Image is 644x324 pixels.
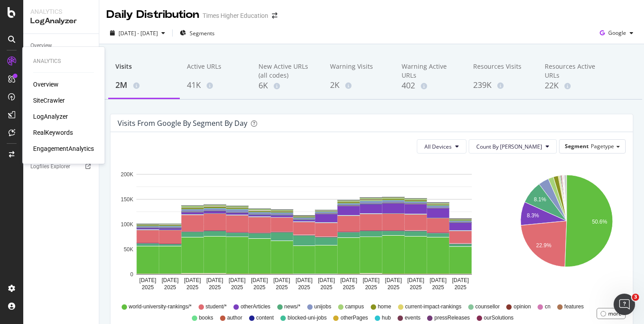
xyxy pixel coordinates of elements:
text: [DATE] [363,277,380,283]
text: 50K [124,246,133,253]
span: All Devices [424,143,452,150]
a: EngagementAnalytics [33,144,94,153]
div: A chart. [509,161,624,295]
span: current-impact-rankings [405,303,462,311]
span: events [405,314,420,322]
span: content [256,314,274,322]
span: campus [345,303,364,311]
span: otherPages [340,314,368,322]
text: 22.9% [536,242,551,249]
span: home [378,303,391,311]
text: [DATE] [273,277,290,283]
text: 2025 [454,284,466,291]
span: author [227,314,242,322]
span: books [199,314,213,322]
iframe: Intercom live chat [614,294,635,315]
text: 2025 [387,284,399,291]
span: 3 [632,294,639,301]
text: 2025 [276,284,288,291]
text: 8.3% [526,212,539,219]
svg: A chart. [118,161,490,295]
text: 2025 [298,284,310,291]
a: SiteCrawler [33,96,65,105]
span: unijobs [314,303,331,311]
text: [DATE] [140,277,157,283]
button: All Devices [417,139,466,154]
text: [DATE] [296,277,313,283]
text: 50.6% [592,219,607,225]
div: Resources Visits [473,62,530,79]
div: 2M [115,79,173,91]
span: Google [608,29,626,37]
div: 41K [187,79,244,91]
text: 150K [121,196,133,203]
a: RealKeywords [33,128,73,137]
text: 0 [130,271,133,278]
button: Count By [PERSON_NAME] [469,139,557,154]
span: cn [545,303,551,311]
span: hub [382,314,391,322]
text: 2025 [432,284,444,291]
div: Logfiles Explorer [30,162,70,171]
span: Segment [565,142,589,150]
text: 100K [121,221,133,228]
div: Daily Distribution [106,7,199,22]
text: 8.1% [534,197,546,203]
div: Overview [30,41,52,50]
div: Warning Active URLs [402,62,459,80]
text: 2025 [209,284,221,291]
text: 2025 [231,284,243,291]
text: [DATE] [162,277,179,283]
text: [DATE] [318,277,335,283]
div: Visits [115,62,173,79]
text: 200K [121,171,133,178]
text: 2025 [410,284,422,291]
span: ourSolutions [484,314,514,322]
text: 2025 [254,284,266,291]
div: Times Higher Education [203,11,268,20]
button: Google [596,26,637,40]
div: 2K [330,79,387,91]
text: [DATE] [452,277,469,283]
div: 6K [258,80,316,91]
span: news/* [284,303,301,311]
span: blocked-uni-jobs [288,314,326,322]
div: Analytics [33,58,94,65]
span: features [564,303,584,311]
text: [DATE] [430,277,447,283]
span: Count By Day [476,143,542,150]
text: 2025 [164,284,176,291]
span: world-university-rankings/* [129,303,192,311]
span: [DATE] - [DATE] [119,29,158,37]
text: [DATE] [184,277,201,283]
div: 22K [545,80,602,91]
text: 2025 [142,284,154,291]
span: Segments [190,29,215,37]
text: 2025 [343,284,355,291]
span: Pagetype [591,142,614,150]
a: Overview [33,80,59,89]
div: New Active URLs (all codes) [258,62,316,80]
span: student/* [206,303,227,311]
div: 402 [402,80,459,91]
span: otherArticles [241,303,271,311]
text: [DATE] [206,277,223,283]
text: [DATE] [340,277,357,283]
div: Visits from google by Segment by Day [118,119,247,128]
text: [DATE] [229,277,246,283]
a: LogAnalyzer [33,112,68,121]
div: 239K [473,79,530,91]
div: arrow-right-arrow-left [272,12,277,19]
text: [DATE] [251,277,268,283]
div: LogAnalyzer [30,16,92,26]
button: Segments [176,26,218,40]
text: [DATE] [385,277,402,283]
text: 2025 [186,284,199,291]
text: 2025 [365,284,377,291]
span: counsellor [475,303,500,311]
